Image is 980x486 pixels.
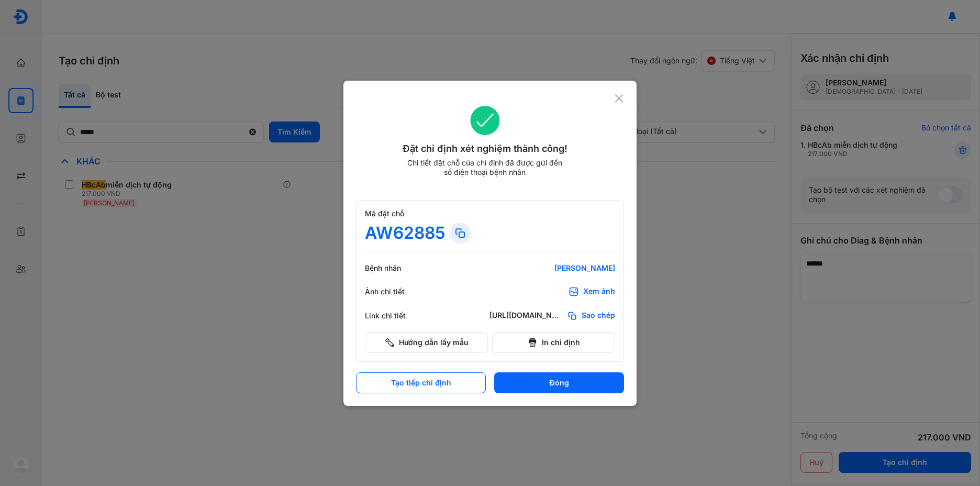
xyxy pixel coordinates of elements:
[489,263,615,273] div: [PERSON_NAME]
[365,223,446,244] div: AW62885
[365,332,488,353] button: Hướng dẫn lấy mẫu
[365,311,428,321] div: Link chi tiết
[489,311,563,321] div: [URL][DOMAIN_NAME]
[356,372,486,393] button: Tạo tiếp chỉ định
[582,311,615,321] span: Sao chép
[365,263,428,273] div: Bệnh nhân
[492,332,615,353] button: In chỉ định
[583,286,615,297] div: Xem ảnh
[494,372,624,393] button: Đóng
[403,158,567,177] div: Chi tiết đặt chỗ của chỉ định đã được gửi đến số điện thoại bệnh nhân
[365,287,428,296] div: Ảnh chi tiết
[365,209,615,218] div: Mã đặt chỗ
[356,141,614,156] div: Đặt chỉ định xét nghiệm thành công!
